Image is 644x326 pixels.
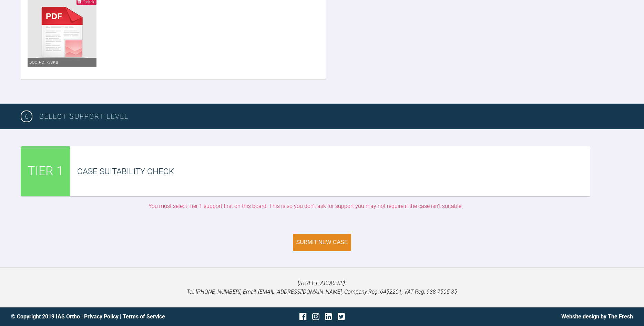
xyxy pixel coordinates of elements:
div: You must select Tier 1 support first on this board. This is so you don’t ask for support you may ... [21,202,590,211]
span: 6 [21,111,32,122]
span: TIER 1 [28,161,63,181]
div: Case Suitability Check [77,165,590,178]
button: Submit New Case [293,234,351,251]
span: doc.pdf - 38KB [29,60,59,65]
h3: SELECT SUPPORT LEVEL [39,111,623,122]
div: Submit New Case [296,239,348,245]
div: © Copyright 2019 IAS Ortho | | [11,312,218,321]
p: [STREET_ADDRESS]. Tel: [PHONE_NUMBER], Email: [EMAIL_ADDRESS][DOMAIN_NAME], Company Reg: 6452201,... [11,279,633,296]
a: Privacy Policy [84,313,119,320]
a: Terms of Service [123,313,165,320]
a: Website design by The Fresh [561,313,633,320]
